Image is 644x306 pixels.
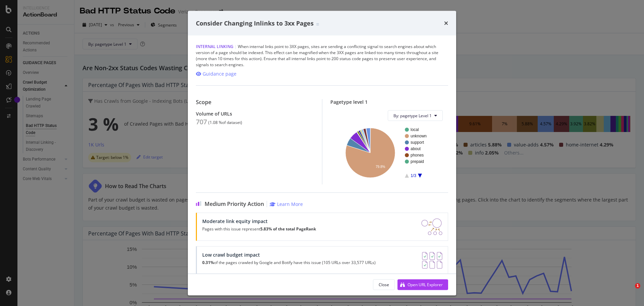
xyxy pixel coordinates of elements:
[397,279,448,290] button: Open URL Explorer
[202,260,214,265] strong: 0.31%
[330,99,448,105] div: Pagetype level 1
[196,99,314,105] div: Scope
[422,252,442,269] img: AY0oso9MOvYAAAAASUVORK5CYII=
[376,165,385,169] text: 79.8%
[444,19,448,28] div: times
[196,19,314,27] span: Consider Changing Inlinks to 3xx Pages
[379,281,389,287] div: Close
[373,279,395,290] button: Close
[202,227,316,231] p: Pages with this issue represent
[202,252,376,258] div: Low crawl budget impact
[270,201,303,207] a: Learn More
[188,11,456,295] div: modal
[260,226,316,232] strong: 5.83% of the total PageRank
[196,44,448,68] div: When internal links point to 3XX pages, sites are sending a conflicting signal to search engines ...
[277,201,303,207] div: Learn More
[393,113,432,118] span: By: pagetype Level 1
[411,173,416,178] text: 1/3
[196,118,207,126] div: 707
[411,153,424,158] text: phones
[208,120,242,125] div: ( 1.08 % of dataset )
[408,281,443,287] div: Open URL Explorer
[316,23,319,25] img: Equal
[196,71,236,77] a: Guidance page
[336,126,440,179] svg: A chart.
[205,201,264,207] span: Medium Priority Action
[411,134,427,138] text: unknown
[635,283,640,289] span: 1
[411,159,424,164] text: prepaid
[621,283,637,299] iframe: Intercom live chat
[421,218,442,235] img: DDxVyA23.png
[411,146,421,151] text: about
[196,44,233,49] span: Internal Linking
[411,140,424,145] text: support
[196,111,314,117] div: Volume of URLs
[202,218,316,224] div: Moderate link equity impact
[411,127,419,132] text: local
[388,110,443,121] button: By: pagetype Level 1
[203,71,236,77] div: Guidance page
[234,44,237,49] span: |
[202,260,376,265] p: of the pages crawled by Google and Botify have this issue (105 URLs over 33,577 URLs)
